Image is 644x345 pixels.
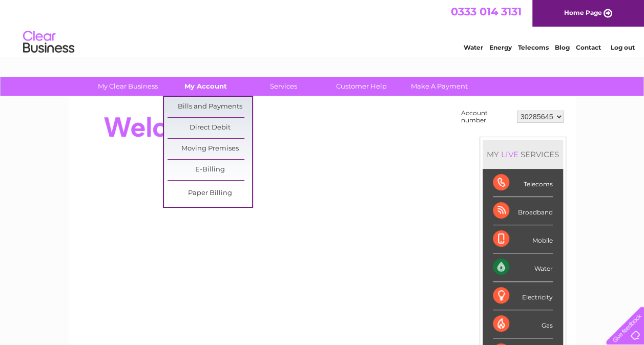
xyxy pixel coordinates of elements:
[451,5,522,18] a: 0333 014 3131
[518,44,549,51] a: Telecoms
[576,44,601,51] a: Contact
[493,197,553,225] div: Broadband
[319,77,404,96] a: Customer Help
[163,77,248,96] a: My Account
[168,139,252,159] a: Moving Premises
[80,6,565,50] div: Clear Business is a trading name of Verastar Limited (registered in [GEOGRAPHIC_DATA] No. 3667643...
[168,97,252,117] a: Bills and Payments
[397,77,482,96] a: Make A Payment
[493,282,553,310] div: Electricity
[555,44,570,51] a: Blog
[493,225,553,253] div: Mobile
[493,310,553,338] div: Gas
[168,183,252,204] a: Paper Billing
[483,140,563,169] div: MY SERVICES
[493,169,553,197] div: Telecoms
[499,149,521,159] div: LIVE
[459,107,514,126] td: Account number
[168,160,252,180] a: E-Billing
[23,27,75,58] img: logo.png
[489,44,512,51] a: Energy
[464,44,483,51] a: Water
[168,118,252,138] a: Direct Debit
[493,253,553,282] div: Water
[610,44,634,51] a: Log out
[86,77,170,96] a: My Clear Business
[241,77,326,96] a: Services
